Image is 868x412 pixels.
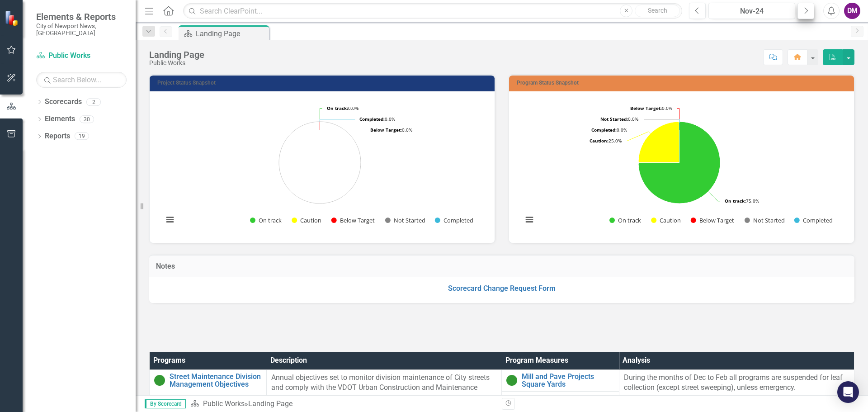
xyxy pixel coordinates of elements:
h3: Notes [156,262,848,270]
div: Chart. Highcharts interactive chart. [159,98,486,234]
path: Caution, 1. [638,122,679,162]
small: City of Newport News, [GEOGRAPHIC_DATA] [36,22,127,37]
button: Show Not Started [385,216,425,224]
span: Elements & Reports [36,11,127,22]
span: By Scorecard [145,399,186,408]
button: Show Completed [435,216,473,224]
text: 25.0% [590,137,622,144]
tspan: Caution: [590,137,609,144]
div: 2 [86,98,101,106]
tspan: On track: [725,198,746,204]
button: DM [844,3,860,19]
img: ClearPoint Strategy [5,10,20,26]
button: View chart menu, Chart [164,213,176,226]
h3: Program Status Snapshot [517,80,849,86]
div: » [190,399,495,409]
tspan: Completed: [591,127,617,133]
tspan: Not Started: [600,116,628,122]
div: Public Works [149,60,204,66]
div: 30 [80,115,94,123]
input: Search Below... [36,72,127,88]
button: View chart menu, Chart [523,213,536,226]
div: Nov-24 [712,6,792,17]
tspan: On track: [327,105,348,111]
p: During the months of Dec to Feb all programs are suspended for leaf collection (except street swe... [624,373,849,393]
button: Show Below Target [691,216,735,224]
a: Public Works [203,399,245,408]
a: Curb and Gutter Replacement [522,394,614,410]
div: Landing Page [149,50,204,60]
svg: Interactive chart [159,98,481,234]
path: On track, 3. [638,122,720,204]
text: 0.0% [359,116,395,122]
td: Double-Click to Edit Right Click for Context Menu [502,369,619,391]
button: Nov-24 [708,3,795,19]
button: Show Caution [292,216,321,224]
div: Landing Page [196,28,267,39]
text: 0.0% [370,127,412,133]
a: Elements [45,114,75,124]
tspan: Below Target: [630,105,662,111]
text: Not Started [753,216,785,224]
img: On Target [506,375,517,386]
tspan: Completed: [359,116,385,122]
div: Chart. Highcharts interactive chart. [518,98,845,234]
text: 0.0% [591,127,627,133]
tspan: Below Target: [370,127,402,133]
input: Search ClearPoint... [183,3,682,19]
span: Search [648,7,667,14]
button: Show On track [609,216,641,224]
div: 19 [75,133,89,140]
button: Show Caution [651,216,681,224]
a: Reports [45,131,70,142]
text: 0.0% [327,105,359,111]
svg: Interactive chart [518,98,840,234]
text: 0.0% [630,105,672,111]
button: Show Completed [794,216,833,224]
text: Not Started [394,216,425,224]
button: Search [635,5,680,17]
a: Scorecards [45,97,82,107]
button: Show On track [250,216,282,224]
span: Annual objectives set to monitor division maintenance of City streets and comply with the VDOT Ur... [271,373,490,403]
h3: Project Status Snapshot [157,80,490,86]
text: 75.0% [725,198,759,204]
button: Show Below Target [331,216,375,224]
button: Show Not Started [745,216,784,224]
text: 0.0% [600,116,638,122]
div: Landing Page [248,399,292,408]
div: Open Intercom Messenger [837,381,859,403]
a: Public Works [36,51,127,61]
img: On Target [154,375,165,386]
a: Street Maintenance Division Management Objectives [170,373,262,388]
a: Mill and Pave Projects Square Yards [522,373,614,388]
a: Scorecard Change Request Form [448,284,556,293]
